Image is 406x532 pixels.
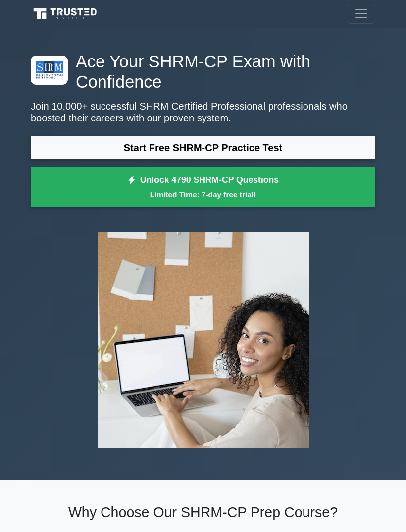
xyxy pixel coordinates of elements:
[31,504,375,521] h2: Why Choose Our SHRM-CP Prep Course?
[31,136,375,160] a: Start Free SHRM-CP Practice Test
[31,100,375,124] p: Join 10,000+ successful SHRM Certified Professional professionals who boosted their careers with ...
[348,4,375,24] button: Toggle navigation
[31,52,375,92] h1: Ace Your SHRM-CP Exam with Confidence
[31,167,375,207] a: Unlock 4790 SHRM-CP QuestionsLimited Time: 7-day free trial!
[43,189,363,200] small: Limited Time: 7-day free trial!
